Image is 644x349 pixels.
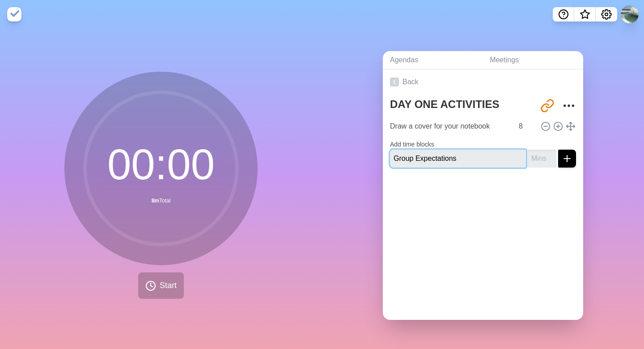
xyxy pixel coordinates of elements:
[160,280,177,292] span: Start
[390,141,434,148] label: Add time blocks
[574,7,596,22] button: What’s new
[383,51,483,69] a: Agendas
[386,117,513,135] input: Name
[483,51,583,69] a: Meetings
[528,150,556,168] input: Mins
[538,97,556,115] button: Share link
[138,272,184,299] button: Start
[553,7,574,22] button: Help
[560,97,578,115] button: More
[390,150,526,168] input: Name
[515,117,537,135] input: Mins
[383,69,583,95] a: Back
[596,7,617,22] button: Settings
[7,7,21,22] img: timeblocks logo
